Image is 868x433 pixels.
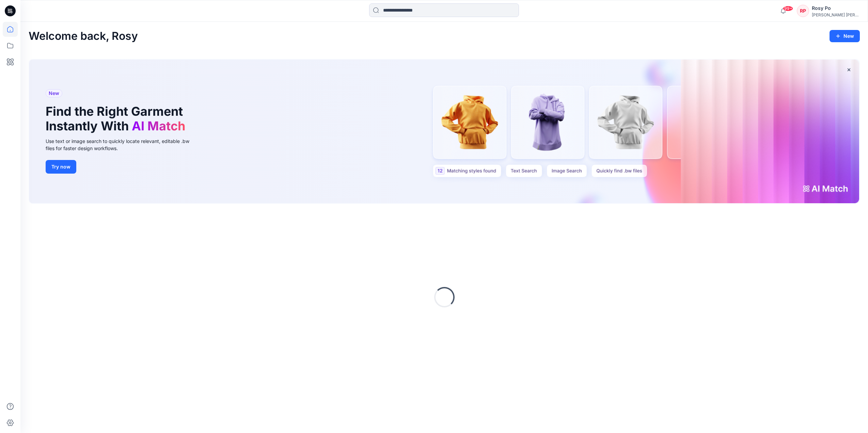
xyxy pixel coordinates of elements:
[797,5,809,17] div: RP
[132,118,185,133] span: AI Match
[46,138,199,152] div: Use text or image search to quickly locate relevant, editable .bw files for faster design workflows.
[812,4,859,12] div: Rosy Po
[830,30,860,42] button: New
[46,104,189,133] h1: Find the Right Garment Instantly With
[46,160,76,174] button: Try now
[29,30,138,43] h2: Welcome back, Rosy
[783,6,793,11] span: 99+
[49,89,59,97] span: New
[812,12,859,17] div: [PERSON_NAME] [PERSON_NAME]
